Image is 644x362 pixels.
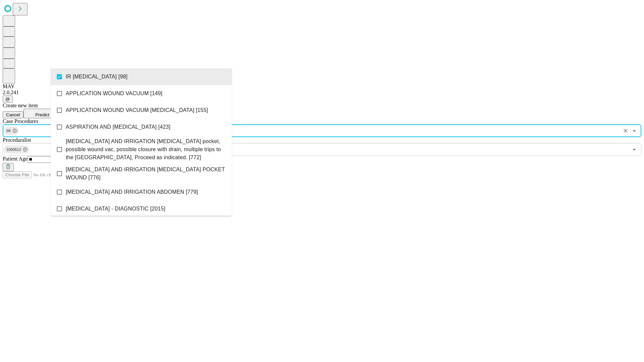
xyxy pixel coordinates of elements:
[66,188,198,196] span: [MEDICAL_DATA] AND IRRIGATION ABDOMEN [779]
[4,146,24,154] span: 1000512
[4,145,29,154] div: 1000512
[66,123,170,131] span: ASPIRATION AND [MEDICAL_DATA] [423]
[66,106,208,114] span: APPLICATION WOUND VACUUM [MEDICAL_DATA] [155]
[66,89,162,98] span: APPLICATION WOUND VACUUM [149]
[630,126,639,135] button: Close
[3,111,23,118] button: Cancel
[23,109,54,118] button: Predict
[66,73,127,81] span: IR [MEDICAL_DATA] [98]
[630,145,639,154] button: Open
[66,137,226,162] span: [MEDICAL_DATA] AND IRRIGATION [MEDICAL_DATA] pocket, possible wound vac, possible closure with dr...
[4,127,19,135] div: 98
[621,126,630,135] button: Clear
[6,112,20,117] span: Cancel
[3,118,38,124] span: Scheduled Procedure
[35,112,49,117] span: Predict
[66,166,226,182] span: [MEDICAL_DATA] AND IRRIGATION [MEDICAL_DATA] POCKET WOUND [776]
[5,97,10,102] span: @
[3,83,641,89] div: MAY
[3,103,38,108] span: Create new item
[3,137,31,143] span: Proceduralist
[3,96,13,103] button: @
[66,205,165,213] span: [MEDICAL_DATA] - DIAGNOSTIC [2015]
[4,127,13,135] span: 98
[3,156,28,162] span: Patient Age
[3,89,641,96] div: 2.0.241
